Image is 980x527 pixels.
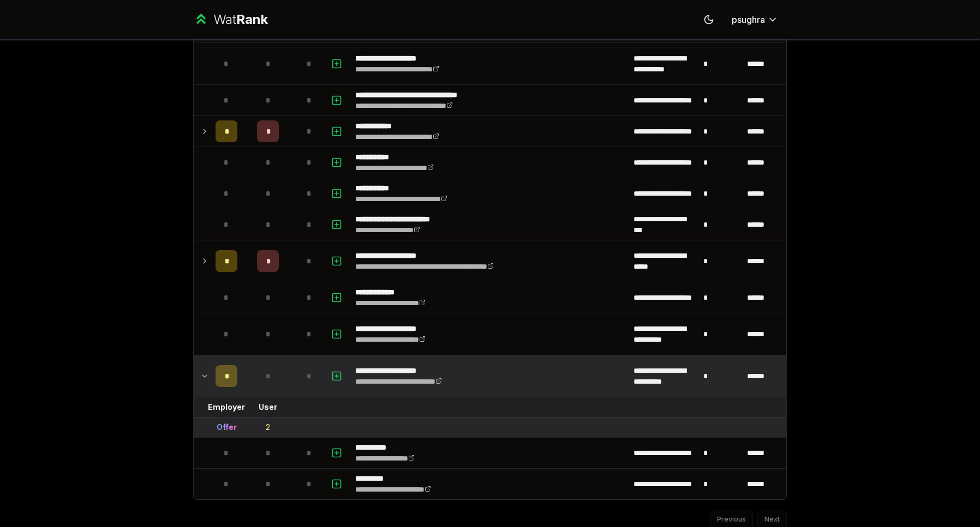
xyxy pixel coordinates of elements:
span: psughra [732,13,765,26]
div: Wat [213,11,268,28]
td: Employer [211,397,242,417]
a: WatRank [193,11,268,28]
div: 2 [266,422,270,433]
span: Rank [236,11,268,27]
div: Offer [217,422,237,433]
td: User [242,397,294,417]
button: psughra [723,10,787,29]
